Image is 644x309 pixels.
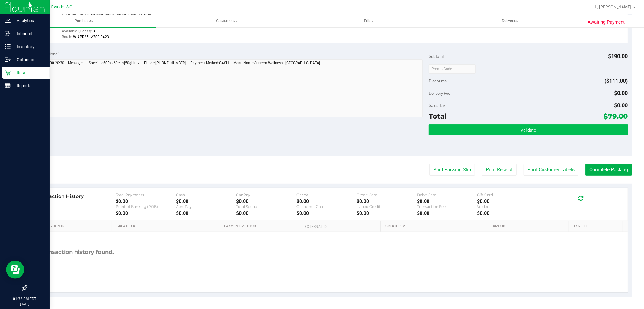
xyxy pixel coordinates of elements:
p: Analytics [11,17,47,24]
div: $0.00 [417,210,477,216]
span: Delivery Fee [429,91,450,96]
div: Check [296,192,357,197]
inline-svg: Analytics [5,18,11,24]
div: CanPay [236,192,296,197]
div: Cash [176,192,236,197]
a: Tills [298,15,439,27]
th: External ID [300,221,380,232]
div: $0.00 [116,210,176,216]
p: [DATE] [3,302,47,306]
div: Total Payments [116,192,176,197]
a: Created By [385,224,486,229]
button: Print Customer Labels [524,164,578,176]
button: Complete Packing [585,164,632,176]
div: Voided [477,204,537,209]
a: Transaction ID [36,224,110,229]
input: Promo Code [429,64,476,74]
span: Customers [156,18,297,24]
div: Debit Card [417,192,477,197]
span: Subtotal [429,54,444,59]
a: Deliveries [439,15,581,27]
div: $0.00 [236,199,296,204]
div: $0.00 [296,199,357,204]
iframe: Resource center [6,261,24,279]
div: Gift Card [477,192,537,197]
div: AeroPay [176,204,236,209]
div: Customer Credit [296,204,357,209]
span: $79.00 [604,112,628,120]
inline-svg: Reports [5,83,11,89]
span: Total [429,112,447,120]
span: Discounts [429,75,447,86]
span: Batch: [62,35,72,39]
span: Tills [298,18,439,24]
p: Retail [11,69,47,76]
div: $0.00 [296,210,357,216]
p: Inventory [11,43,47,50]
span: W-APR25LMZ03-0423 [73,35,109,39]
span: $0.00 [614,90,628,96]
inline-svg: Inventory [5,44,11,50]
div: $0.00 [477,199,537,204]
p: Inbound [11,30,47,37]
span: Purchases [14,18,156,24]
a: Payment Method [224,224,298,229]
div: $0.00 [176,199,236,204]
p: 01:32 PM EDT [3,296,47,302]
span: ($111.00) [605,77,628,84]
div: $0.00 [236,210,296,216]
div: Issued Credit [357,204,417,209]
div: $0.00 [176,210,236,216]
span: Sales Tax [429,103,446,108]
div: No transaction history found. [31,232,114,273]
p: Outbound [11,56,47,63]
button: Print Packing Slip [429,164,475,176]
div: Point of Banking (POB) [116,204,176,209]
span: $0.00 [614,102,628,108]
inline-svg: Outbound [5,57,11,63]
span: 8 [93,29,95,33]
a: Txn Fee [574,224,620,229]
span: Oviedo WC [51,5,72,10]
button: Validate [429,124,628,135]
div: $0.00 [357,210,417,216]
span: $190.00 [608,53,628,59]
div: $0.00 [417,199,477,204]
a: Purchases [14,15,156,27]
div: $0.00 [477,210,537,216]
div: $0.00 [116,199,176,204]
div: Available Quantity: [62,27,215,39]
span: Deliveries [494,18,527,24]
span: Awaiting Payment [588,19,625,26]
div: Credit Card [357,192,417,197]
div: Total Spendr [236,204,296,209]
a: Customers [156,15,298,27]
span: Validate [521,128,536,133]
a: Amount [493,224,567,229]
p: Reports [11,82,47,89]
inline-svg: Retail [5,70,11,76]
span: Hi, [PERSON_NAME]! [593,5,633,9]
div: Transaction Fees [417,204,477,209]
button: Print Receipt [482,164,517,176]
inline-svg: Inbound [5,31,11,37]
a: Created At [117,224,217,229]
div: $0.00 [357,199,417,204]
